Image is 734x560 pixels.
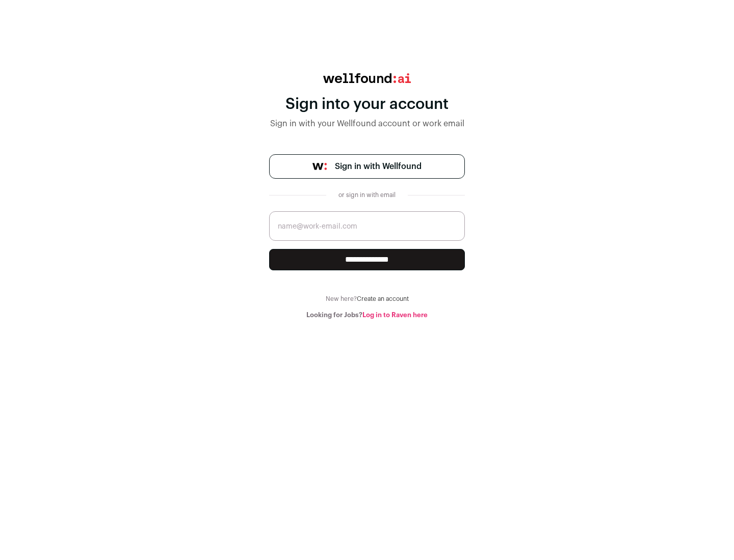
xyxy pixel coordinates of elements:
[334,191,400,199] div: or sign in with email
[362,312,428,318] a: Log in to Raven here
[269,295,465,303] div: New here?
[269,311,465,319] div: Looking for Jobs?
[357,296,409,302] a: Create an account
[269,154,465,179] a: Sign in with Wellfound
[323,73,411,83] img: wellfound:ai
[269,95,465,114] div: Sign into your account
[269,118,465,130] div: Sign in with your Wellfound account or work email
[269,211,465,241] input: name@work-email.com
[312,163,327,170] img: wellfound-symbol-flush-black-fb3c872781a75f747ccb3a119075da62bfe97bd399995f84a933054e44a575c4.png
[335,160,422,173] span: Sign in with Wellfound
